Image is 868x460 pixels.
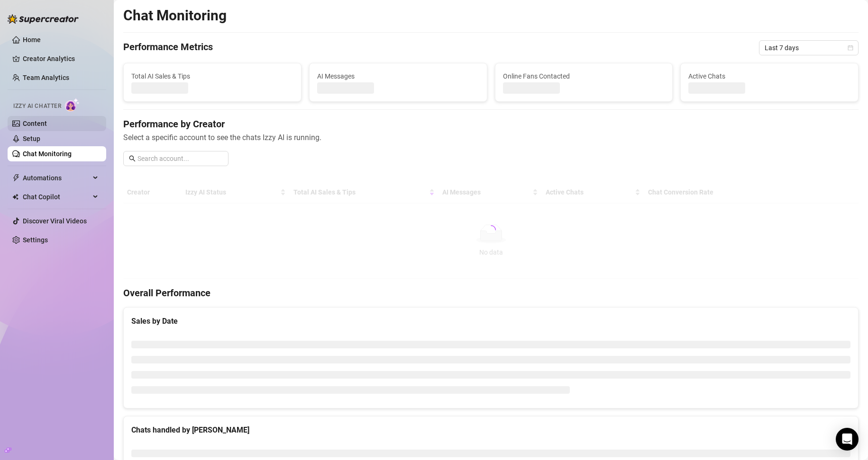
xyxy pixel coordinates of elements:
a: Setup [23,135,40,142]
a: Creator Analytics [23,51,99,66]
a: Team Analytics [23,74,69,81]
h2: Chat Monitoring [123,7,227,25]
div: Open Intercom Messenger [836,428,859,451]
span: Izzy AI Chatter [13,102,61,111]
h4: Performance Metrics [123,40,213,55]
a: Settings [23,236,48,244]
span: search [129,155,136,162]
span: Last 7 days [765,41,853,55]
div: Sales by Date [131,315,850,327]
input: Search account... [137,153,223,164]
span: Chat Copilot [23,189,90,204]
h4: Overall Performance [123,286,859,300]
img: Chat Copilot [12,194,18,200]
span: Total AI Sales & Tips [131,71,293,81]
span: Active Chats [688,71,850,81]
span: calendar [848,45,853,51]
span: build [5,447,11,453]
span: loading [486,225,496,235]
span: Select a specific account to see the chats Izzy AI is running. [123,132,859,143]
a: Home [23,36,41,44]
span: thunderbolt [12,174,20,182]
span: Online Fans Contacted [503,71,665,81]
a: Discover Viral Videos [23,217,87,225]
a: Chat Monitoring [23,150,72,158]
div: Chats handled by [PERSON_NAME] [131,424,850,436]
span: Automations [23,170,90,186]
h4: Performance by Creator [123,117,859,131]
img: AI Chatter [65,98,80,112]
span: AI Messages [317,71,479,81]
img: logo-BBDzfeDw.svg [8,14,79,24]
a: Content [23,120,47,127]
